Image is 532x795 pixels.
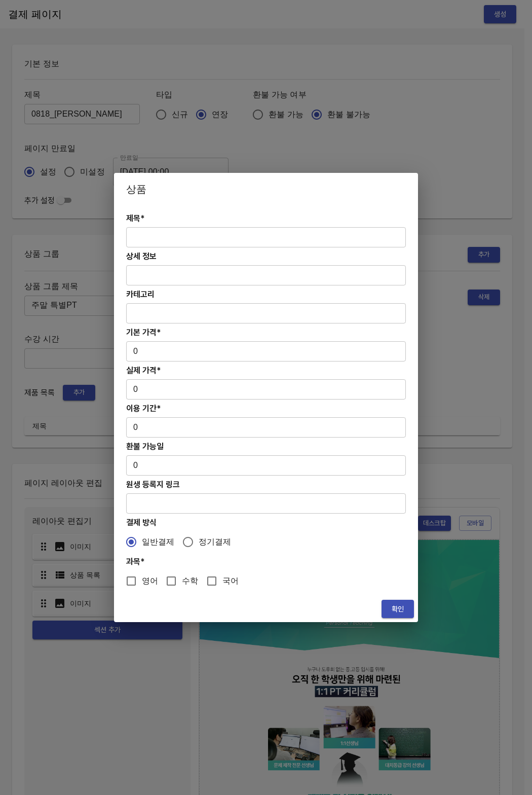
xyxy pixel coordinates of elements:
[142,536,175,548] span: 일반결제
[126,290,406,299] h4: 카테고리
[390,603,406,616] span: 확인
[199,536,232,548] span: 정기결제
[142,575,158,587] span: 영어
[126,442,406,451] h4: 환불 가능일
[382,600,414,619] button: 확인
[182,575,198,587] span: 수학
[126,251,406,261] h4: 상세 정보
[126,181,406,197] h2: 상품
[126,480,406,489] h4: 원생 등록지 링크
[126,518,406,527] h4: 결제 방식
[126,404,406,413] h4: 이용 기간*
[126,366,406,375] h4: 실제 가격*
[126,328,406,337] h4: 기본 가격*
[222,575,239,587] span: 국어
